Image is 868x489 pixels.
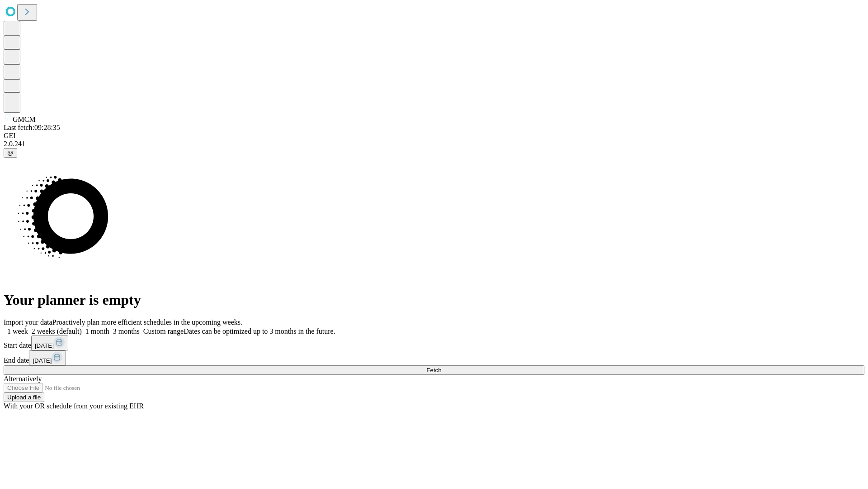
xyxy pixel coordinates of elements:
[4,132,864,140] div: GEI
[13,115,36,123] span: GMCM
[29,350,66,365] button: [DATE]
[4,402,144,410] span: With your OR schedule from your existing EHR
[4,124,60,131] span: Last fetch: 09:28:35
[4,148,17,158] button: @
[4,375,42,383] span: Alternatively
[7,149,14,156] span: @
[4,336,864,350] div: Start date
[33,357,52,364] span: [DATE]
[4,140,864,148] div: 2.0.241
[35,342,54,349] span: [DATE]
[31,336,68,350] button: [DATE]
[4,350,864,365] div: End date
[7,327,28,335] span: 1 week
[85,327,109,335] span: 1 month
[426,367,441,374] span: Fetch
[184,327,335,335] span: Dates can be optimized up to 3 months in the future.
[52,318,242,326] span: Proactively plan more efficient schedules in the upcoming weeks.
[4,318,52,326] span: Import your data
[4,292,864,308] h1: Your planner is empty
[113,327,140,335] span: 3 months
[4,365,864,375] button: Fetch
[32,327,82,335] span: 2 weeks (default)
[143,327,184,335] span: Custom range
[4,393,44,402] button: Upload a file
